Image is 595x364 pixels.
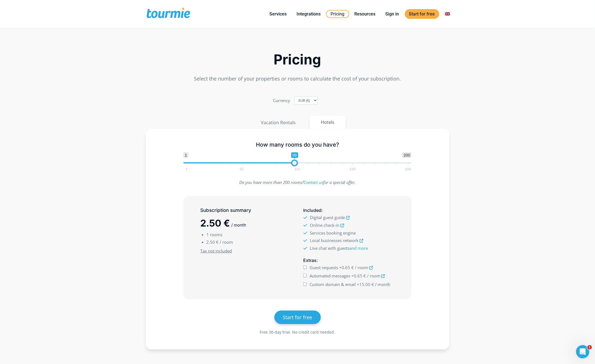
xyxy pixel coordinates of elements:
span: Local businesses network [310,238,358,243]
button: Hotels [310,116,345,129]
span: / room [355,265,368,270]
span: 200 [404,168,412,170]
h5: : [303,257,394,264]
span: Guest requests [310,265,338,270]
h5: : [303,207,394,214]
span: / month [375,282,391,287]
span: 98 [291,152,298,158]
span: rooms [210,232,223,237]
button: Vacation Rentals [250,116,307,129]
a: Switch to [441,11,454,17]
a: Services [266,11,291,17]
span: Automated messages [310,273,350,279]
iframe: Intercom live chat [576,345,589,358]
span: Custom domain & email [310,282,356,287]
span: 1 [185,168,188,170]
span: Free 30-day trial. No credit card needed. [260,329,335,335]
p: Select the number of your properties or rooms to calculate the cost of your subscription. [146,75,450,82]
span: +0.65 € [339,265,354,270]
span: 1 [588,345,592,350]
a: Sign in [381,11,403,17]
a: Resources [350,11,380,17]
span: Digital guest guide [310,215,345,220]
span: Online check-in [310,222,339,228]
span: / room [367,273,380,279]
a: and more [349,245,368,251]
span: Services booking engine [310,230,356,236]
span: 51 [239,168,245,170]
span: Start for free [283,314,312,321]
span: Included [303,207,321,213]
label: Currency [273,97,290,104]
span: 150 [349,168,357,170]
h5: How many rooms do you have? [183,141,412,148]
a: Integrations [293,11,325,17]
span: 200 [402,152,411,158]
span: Extras [303,258,316,263]
a: Pricing [326,10,349,18]
p: Do you have more than 200 rooms? for a special offer. [183,179,412,186]
span: 1 [207,232,209,237]
a: Start for free [274,311,321,324]
h5: Subscription summary [200,207,292,214]
span: 1 [183,152,188,158]
u: Tax not included [200,248,232,254]
h2: Pricing [146,53,450,66]
span: +0.65 € [351,273,366,279]
span: +15.00 € [357,282,374,287]
span: 2.50 € [200,217,230,229]
span: / room [220,239,233,245]
span: 101 [293,168,301,170]
a: Contact us [304,180,323,185]
span: Live chat with guests [310,245,368,251]
span: 2.50 € [207,239,219,245]
a: Start for free [405,9,439,19]
span: / month [231,222,246,228]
